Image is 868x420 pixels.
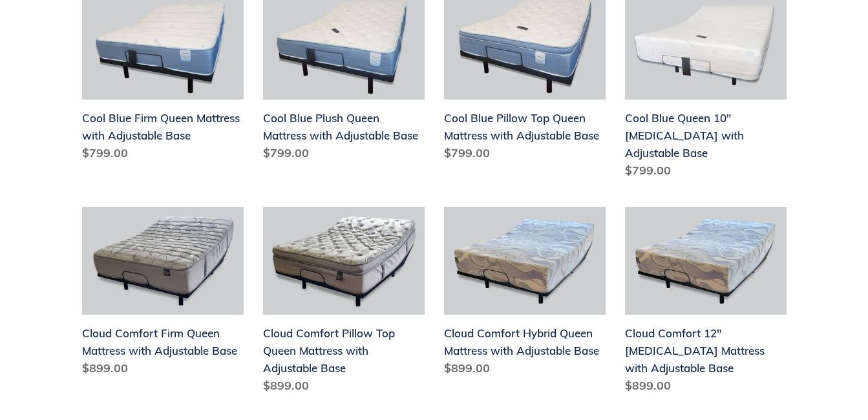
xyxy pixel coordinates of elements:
[82,207,244,382] a: Cloud Comfort Firm Queen Mattress with Adjustable Base
[263,207,425,399] a: Cloud Comfort Pillow Top Queen Mattress with Adjustable Base
[444,207,606,382] a: Cloud Comfort Hybrid Queen Mattress with Adjustable Base
[625,207,787,399] a: Cloud Comfort 12" Memory Foam Mattress with Adjustable Base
